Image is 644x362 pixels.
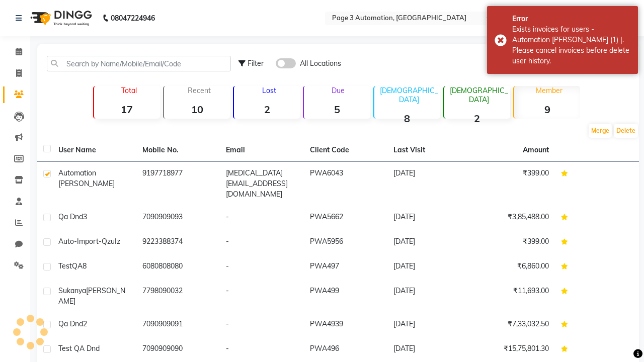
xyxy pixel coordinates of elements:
span: All Locations [300,58,341,69]
img: logo [26,4,95,32]
td: PWA4939 [304,313,388,337]
span: QA8 [72,261,87,270]
p: [DEMOGRAPHIC_DATA] [448,86,510,104]
td: 6080808080 [136,255,220,280]
strong: 8 [374,112,440,125]
th: Email [220,139,304,162]
td: - [220,280,304,313]
strong: 17 [94,103,160,116]
td: 9223388374 [136,230,220,255]
button: Merge [589,124,612,138]
span: Qa Dnd2 [58,319,87,328]
input: Search by Name/Mobile/Email/Code [47,56,231,71]
th: Last Visit [387,139,471,162]
td: ₹399.00 [471,230,555,255]
td: 7090909091 [136,313,220,337]
td: [MEDICAL_DATA][EMAIL_ADDRESS][DOMAIN_NAME] [220,162,304,206]
td: PWA6043 [304,162,388,206]
strong: 2 [444,112,510,125]
span: Automation [PERSON_NAME] [58,168,115,188]
td: [DATE] [387,230,471,255]
td: 7798090032 [136,280,220,313]
td: PWA5662 [304,206,388,230]
td: PWA5956 [304,230,388,255]
td: ₹399.00 [471,162,555,206]
strong: 10 [164,103,230,116]
td: ₹3,85,488.00 [471,206,555,230]
td: 7090909090 [136,337,220,362]
span: Filter [248,59,264,68]
span: Auto-Import-QzuIz [58,237,120,246]
button: Delete [614,124,638,138]
p: [DEMOGRAPHIC_DATA] [378,86,440,104]
td: [DATE] [387,337,471,362]
td: PWA499 [304,280,388,313]
td: - [220,206,304,230]
span: [PERSON_NAME] [58,286,125,306]
td: 7090909093 [136,206,220,230]
td: [DATE] [387,255,471,280]
p: Due [306,86,370,95]
th: Mobile No. [136,139,220,162]
strong: 2 [234,103,300,116]
div: Exists invoices for users - Automation Ericka (1) |. Please cancel invoices before delete user hi... [512,24,630,66]
td: [DATE] [387,280,471,313]
p: Recent [168,86,230,95]
th: Client Code [304,139,388,162]
strong: 5 [304,103,370,116]
p: Member [518,86,580,95]
td: ₹11,693.00 [471,280,555,313]
td: [DATE] [387,162,471,206]
th: User Name [52,139,136,162]
strong: 9 [514,103,580,116]
span: Test [58,261,72,270]
th: Amount [517,139,555,161]
td: 9197718977 [136,162,220,206]
td: - [220,337,304,362]
td: PWA496 [304,337,388,362]
td: - [220,313,304,337]
span: Qa Dnd3 [58,212,87,221]
p: Total [98,86,160,95]
td: [DATE] [387,206,471,230]
td: PWA497 [304,255,388,280]
span: Sukanya [58,286,86,295]
td: ₹7,33,032.50 [471,313,555,337]
td: - [220,230,304,255]
p: Lost [238,86,300,95]
td: [DATE] [387,313,471,337]
div: Error [512,14,630,24]
td: - [220,255,304,280]
td: ₹6,860.00 [471,255,555,280]
b: 08047224946 [111,4,155,32]
td: ₹15,75,801.30 [471,337,555,362]
span: Test QA Dnd [58,344,100,353]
